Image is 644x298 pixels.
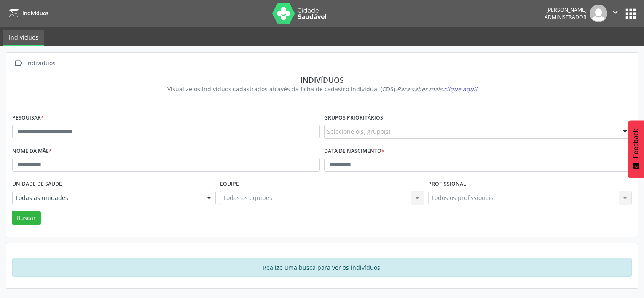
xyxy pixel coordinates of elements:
span: Todas as unidades [15,194,199,202]
button:  [607,5,623,22]
div: Realize uma busca para ver os indivíduos. [12,258,632,277]
div: Indivíduos [18,75,626,85]
div: Indivíduos [24,57,57,69]
label: Equipe [220,178,239,191]
button: Feedback - Mostrar pesquisa [628,120,644,178]
span: Selecione o(s) grupo(s) [327,127,390,136]
label: Unidade de saúde [12,178,62,191]
img: img [590,5,607,22]
label: Nome da mãe [12,145,52,158]
span: Administrador [545,13,587,21]
span: clique aqui! [444,85,477,93]
div: Visualize os indivíduos cadastrados através da ficha de cadastro individual (CDS). [18,85,626,93]
button: Buscar [12,211,41,225]
i: Para saber mais, [397,85,477,93]
i:  [611,8,620,17]
a:  Indivíduos [12,57,57,69]
i:  [12,57,24,69]
button: apps [623,6,638,21]
a: Indivíduos [3,30,44,46]
label: Pesquisar [12,112,44,125]
span: Feedback [632,129,640,158]
label: Profissional [428,178,466,191]
label: Grupos prioritários [324,112,383,125]
span: Indivíduos [22,10,48,17]
label: Data de nascimento [324,145,384,158]
a: Indivíduos [6,6,48,20]
div: [PERSON_NAME] [545,6,587,13]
